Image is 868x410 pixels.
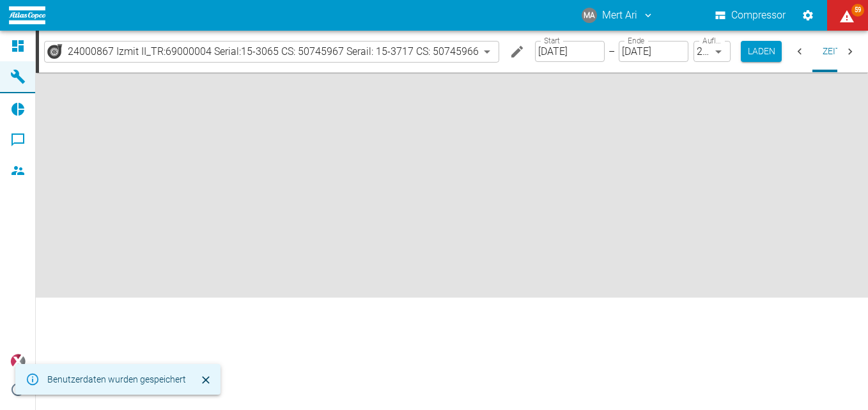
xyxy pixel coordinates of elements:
img: logo [9,6,45,24]
img: Xplore Logo [10,354,26,369]
span: 59 [851,4,864,17]
p: – [608,44,615,59]
button: Machine bearbeiten [504,39,530,65]
button: Schließen [196,370,215,390]
label: Ende [628,35,644,46]
input: DD.MM.YYYY [535,41,605,62]
div: 2 Minuten [694,41,731,62]
input: DD.MM.YYYY [619,41,688,62]
button: Laden [741,41,782,62]
div: MA [582,8,597,23]
label: Auflösung [702,35,724,46]
button: Einstellungen [796,4,819,27]
button: mert.ari@atlascopco.com [580,4,656,27]
button: Compressor [713,4,789,27]
a: 24000867 Izmit II_TR:69000004 Serial:15-3065 CS: 50745967 Serail: 15-3717 CS: 50745966 [47,44,479,59]
div: Benutzerdaten wurden gespeichert [47,368,186,391]
label: Start [544,35,560,46]
span: 24000867 Izmit II_TR:69000004 Serial:15-3065 CS: 50745967 Serail: 15-3717 CS: 50745966 [68,44,479,59]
